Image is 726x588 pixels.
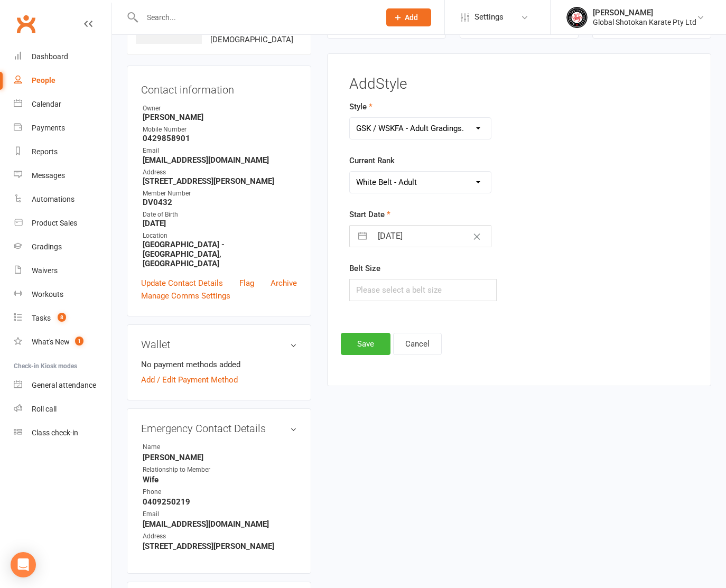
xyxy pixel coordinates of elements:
[271,277,297,290] a: Archive
[143,240,297,268] strong: [GEOGRAPHIC_DATA] - [GEOGRAPHIC_DATA], [GEOGRAPHIC_DATA]
[32,195,75,203] div: Automations
[143,465,230,475] div: Relationship to Member
[143,519,297,529] strong: [EMAIL_ADDRESS][DOMAIN_NAME]
[14,92,111,116] a: Calendar
[32,52,68,61] div: Dashboard
[32,266,58,275] div: Waivers
[386,8,431,26] button: Add
[13,11,39,37] a: Clubworx
[468,226,486,246] button: Clear Date
[32,124,65,132] div: Payments
[349,279,497,301] input: Please select a belt size
[14,259,111,283] a: Waivers
[349,76,689,92] h3: Add Style
[341,333,390,355] button: Save
[143,542,297,551] strong: [STREET_ADDRESS][PERSON_NAME]
[14,116,111,140] a: Payments
[143,167,297,178] div: Address
[32,100,61,108] div: Calendar
[143,146,297,156] div: Email
[143,442,230,452] div: Name
[11,552,36,577] div: Open Intercom Messenger
[143,475,297,484] strong: Wife
[141,423,297,434] h3: Emergency Contact Details
[14,330,111,354] a: What's New1
[210,35,293,44] span: [DEMOGRAPHIC_DATA]
[566,7,588,28] img: thumb_image1750234934.png
[14,211,111,235] a: Product Sales
[141,290,230,302] a: Manage Comms Settings
[14,283,111,306] a: Workouts
[143,155,297,165] strong: [EMAIL_ADDRESS][DOMAIN_NAME]
[143,509,230,519] div: Email
[141,80,297,96] h3: Contact information
[14,188,111,211] a: Automations
[14,421,111,445] a: Class kiosk mode
[141,358,297,371] li: No payment methods added
[239,277,254,290] a: Flag
[14,164,111,188] a: Messages
[349,100,373,113] label: Style
[141,374,238,386] a: Add / Edit Payment Method
[143,231,297,241] div: Location
[143,219,297,228] strong: [DATE]
[143,125,297,135] div: Mobile Number
[143,189,297,199] div: Member Number
[139,10,373,25] input: Search...
[141,277,223,290] a: Update Contact Details
[14,374,111,397] a: General attendance kiosk mode
[372,226,491,247] input: Select Start Date
[593,8,696,17] div: [PERSON_NAME]
[32,147,58,156] div: Reports
[32,381,96,389] div: General attendance
[143,134,297,143] strong: 0429858901
[32,428,78,437] div: Class check-in
[143,453,297,462] strong: [PERSON_NAME]
[349,208,390,221] label: Start Date
[58,313,66,322] span: 8
[32,242,62,251] div: Gradings
[14,306,111,330] a: Tasks 8
[143,176,297,186] strong: [STREET_ADDRESS][PERSON_NAME]
[32,171,65,180] div: Messages
[14,235,111,259] a: Gradings
[32,405,57,413] div: Roll call
[32,219,77,227] div: Product Sales
[405,13,418,22] span: Add
[32,290,63,298] div: Workouts
[143,531,230,542] div: Address
[143,198,297,207] strong: DV0432
[141,339,297,350] h3: Wallet
[32,338,70,346] div: What's New
[143,497,297,507] strong: 0409250219
[14,140,111,164] a: Reports
[349,154,395,167] label: Current Rank
[143,487,230,497] div: Phone
[474,5,504,29] span: Settings
[32,76,55,85] div: People
[393,333,442,355] button: Cancel
[143,104,297,114] div: Owner
[14,45,111,69] a: Dashboard
[143,210,297,220] div: Date of Birth
[14,397,111,421] a: Roll call
[14,69,111,92] a: People
[593,17,696,27] div: Global Shotokan Karate Pty Ltd
[32,314,51,322] div: Tasks
[349,262,380,275] label: Belt Size
[75,337,83,346] span: 1
[143,113,297,122] strong: [PERSON_NAME]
